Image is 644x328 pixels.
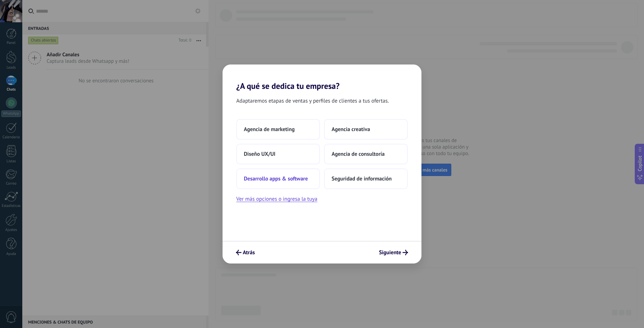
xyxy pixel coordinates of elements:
button: Siguiente [376,247,411,258]
span: Seguridad de información [332,175,392,182]
span: Agencia creativa [332,126,370,133]
span: Agencia de marketing [244,126,295,133]
span: Diseño UX/UI [244,151,275,157]
span: Adaptaremos etapas de ventas y perfiles de clientes a tus ofertas. [236,96,389,105]
button: Atrás [233,247,258,258]
button: Seguridad de información [324,168,408,189]
button: Ver más opciones o ingresa la tuya [236,195,317,203]
span: Atrás [243,250,255,255]
span: Desarrollo apps & software [244,175,308,182]
button: Desarrollo apps & software [236,168,320,189]
span: Siguiente [379,250,401,255]
button: Agencia de consultoría [324,144,408,164]
button: Agencia de marketing [236,119,320,140]
span: Agencia de consultoría [332,151,385,157]
button: Diseño UX/UI [236,144,320,164]
h2: ¿A qué se dedica tu empresa? [223,65,421,91]
button: Agencia creativa [324,119,408,140]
